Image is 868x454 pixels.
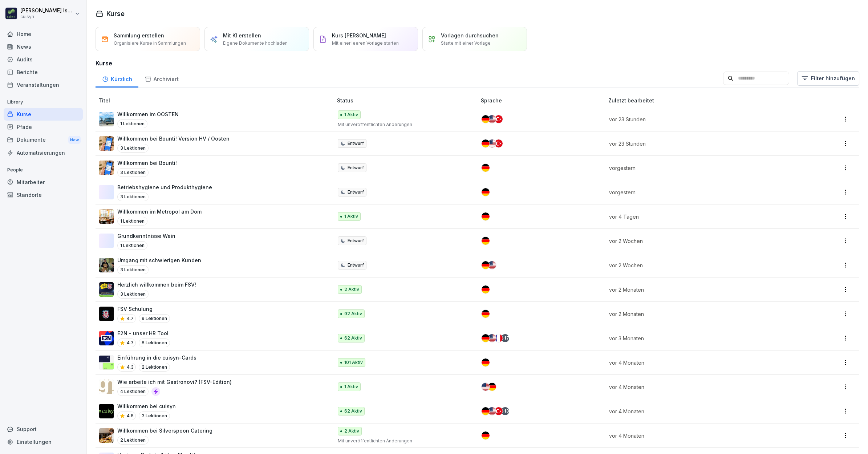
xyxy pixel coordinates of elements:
a: Pfade [4,121,83,133]
p: 2 Aktiv [344,428,359,434]
p: Grundkenntnisse Wein [117,232,175,240]
a: Veranstaltungen [4,78,83,91]
p: Library [4,96,83,108]
a: Automatisierungen [4,146,83,159]
p: People [4,164,83,176]
img: de.svg [482,237,490,245]
p: 9 Lektionen [139,314,170,323]
p: Willkommen im Metropol am Dom [117,208,202,215]
p: Herzlich willkommen beim FSV! [117,281,196,288]
p: 4.3 [127,364,134,370]
p: Mit einer leeren Vorlage starten [332,40,399,46]
img: tr.svg [495,139,503,147]
img: v3waek6d9s64spglai58xorv.png [99,404,114,418]
p: vor 3 Monaten [609,335,787,342]
a: Kürzlich [96,69,138,88]
p: Betriebshygiene und Produkthygiene [117,183,212,191]
div: News [4,40,83,53]
p: vor 4 Monaten [609,432,787,439]
p: Sammlung erstellen [114,32,164,39]
p: 3 Lektionen [139,412,170,420]
p: 3 Lektionen [117,168,149,177]
p: Willkommen bei Bounti! [117,159,177,167]
img: us.svg [488,334,496,342]
img: de.svg [482,358,490,366]
p: vor 23 Stunden [609,115,787,123]
div: + 17 [501,334,509,342]
img: j5tzse9oztc65uavxh9ek5hz.png [99,209,114,224]
img: tr.svg [495,407,503,415]
a: Audits [4,53,83,66]
p: Mit unveröffentlichten Änderungen [338,438,469,444]
img: de.svg [482,115,490,123]
img: us.svg [488,261,496,269]
img: cw64uprnppv25cwe2ag2tbwy.png [99,307,114,321]
p: 4.7 [127,315,134,322]
p: Umgang mit schwierigen Kunden [117,256,201,264]
p: vor 4 Tagen [609,213,787,220]
p: Sprache [481,97,606,104]
p: 3 Lektionen [117,265,149,274]
p: Status [337,97,478,104]
p: 2 Lektionen [117,436,149,445]
p: 1 Aktiv [344,384,358,390]
p: 1 Aktiv [344,112,358,118]
img: de.svg [482,431,490,439]
p: 1 Lektionen [117,217,147,226]
img: de.svg [482,407,490,415]
img: qetnc47un504ojga6j12dr4n.png [99,380,114,394]
img: de.svg [482,139,490,147]
p: 101 Aktiv [344,359,363,366]
p: Entwurf [348,165,364,171]
img: clmcxro13oho52ealz0w3cpa.png [99,136,114,151]
p: FSV Schulung [117,305,170,313]
img: s6pfjskuklashkyuj0y7hdnf.png [99,428,114,443]
p: vor 4 Monaten [609,408,787,415]
p: vor 23 Stunden [609,140,787,147]
div: Support [4,423,83,435]
p: Mit KI erstellen [223,32,261,39]
img: de.svg [488,383,496,391]
p: Willkommen bei cuisyn [117,402,176,410]
img: vko4dyk4lnfa1fwbu5ui5jwj.png [99,282,114,297]
p: Entwurf [348,262,364,268]
div: Berichte [4,66,83,78]
a: Kurse [4,108,83,121]
a: Standorte [4,189,83,201]
a: Mitarbeiter [4,176,83,189]
p: Kurs [PERSON_NAME] [332,32,386,39]
p: 62 Aktiv [344,408,362,414]
p: Entwurf [348,189,364,195]
p: Wie arbeite ich mit Gastronovi? (FSV-Edition) [117,378,232,386]
div: New [68,136,81,144]
p: 3 Lektionen [117,290,149,299]
img: us.svg [482,383,490,391]
div: Archiviert [138,69,185,88]
img: de.svg [482,188,490,196]
img: tr.svg [495,115,503,123]
img: de.svg [482,261,490,269]
p: Mit unveröffentlichten Änderungen [338,121,469,128]
button: Filter hinzufügen [797,71,859,86]
p: vorgestern [609,164,787,172]
p: 2 Aktiv [344,286,359,293]
p: vor 2 Wochen [609,262,787,269]
p: Vorlagen durchsuchen [441,32,499,39]
p: Entwurf [348,238,364,244]
p: Zuletzt bearbeitet [608,97,795,104]
p: vor 4 Monaten [609,359,787,366]
p: Entwurf [348,140,364,147]
p: vor 4 Monaten [609,383,787,391]
div: + 13 [501,407,509,415]
a: Home [4,28,83,40]
img: de.svg [482,310,490,318]
h1: Kurse [106,9,125,19]
img: c1vosdem0wfozm16sovb39mh.png [99,355,114,370]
